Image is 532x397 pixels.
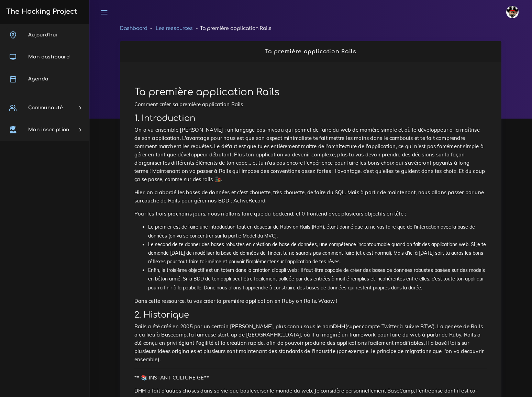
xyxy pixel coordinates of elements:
[134,100,487,109] p: Comment créer sa première application Rails.
[148,223,487,240] li: Le premier est de faire une introduction tout en douceur de Ruby on Rails (RoR), étant donné que ...
[134,188,487,205] p: Hier, on a abordé les bases de données et c'est chouette, très chouette, de faire du SQL. Mais à ...
[134,297,487,305] p: Dans cette ressource, tu vas créer ta première application en Ruby on Rails. Waow !
[333,323,345,330] strong: DHH
[28,32,57,37] span: Aujourd'hui
[28,76,48,81] span: Agenda
[28,127,69,132] span: Mon inscription
[134,113,487,123] h2: 1. Introduction
[134,322,487,364] p: Rails a été créé en 2005 par un certain [PERSON_NAME], plus connu sous le nom (super compte Twitt...
[134,210,487,218] p: Pour les trois prochains jours, nous n'allons faire que du backend, et 0 frontend avec plusieurs ...
[120,26,147,31] a: Dashboard
[134,310,487,320] h2: 2. Historique
[134,126,487,184] p: On a vu ensemble [PERSON_NAME] : un langage bas-niveau qui permet de faire du web de manière simp...
[156,26,193,31] a: Les ressources
[148,240,487,266] li: Le second de te donner des bases robustes en création de base de données, une compétence incontou...
[148,266,487,292] li: Enfin, le troisième objectif est un totem dans la création d'appli web : il faut être capable de ...
[28,105,63,110] span: Communauté
[134,87,487,98] h1: Ta première application Rails
[506,6,519,18] img: avatar
[193,24,271,33] li: Ta première application Rails
[134,374,487,382] p: ** 📚 INSTANT CULTURE GÉ**
[4,8,77,15] h3: The Hacking Project
[28,54,70,59] span: Mon dashboard
[127,48,494,55] h2: Ta première application Rails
